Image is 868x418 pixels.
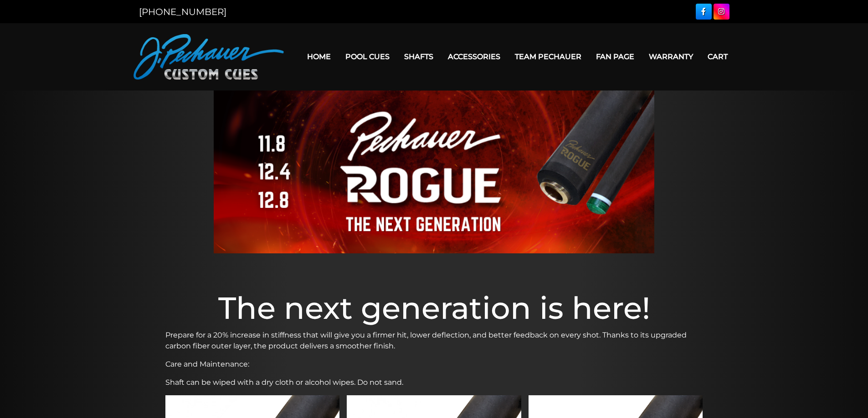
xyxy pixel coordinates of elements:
[165,359,703,370] p: Care and Maintenance:
[134,34,284,80] img: Pechauer Custom Cues
[508,45,589,68] a: Team Pechauer
[700,45,735,68] a: Cart
[165,290,703,326] h1: The next generation is here!
[589,45,642,68] a: Fan Page
[300,45,338,68] a: Home
[338,45,397,68] a: Pool Cues
[165,377,703,388] p: Shaft can be wiped with a dry cloth or alcohol wipes. Do not sand.
[642,45,700,68] a: Warranty
[165,330,703,352] p: Prepare for a 20% increase in stiffness that will give you a firmer hit, lower deflection, and be...
[441,45,508,68] a: Accessories
[397,45,441,68] a: Shafts
[139,6,226,17] a: [PHONE_NUMBER]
